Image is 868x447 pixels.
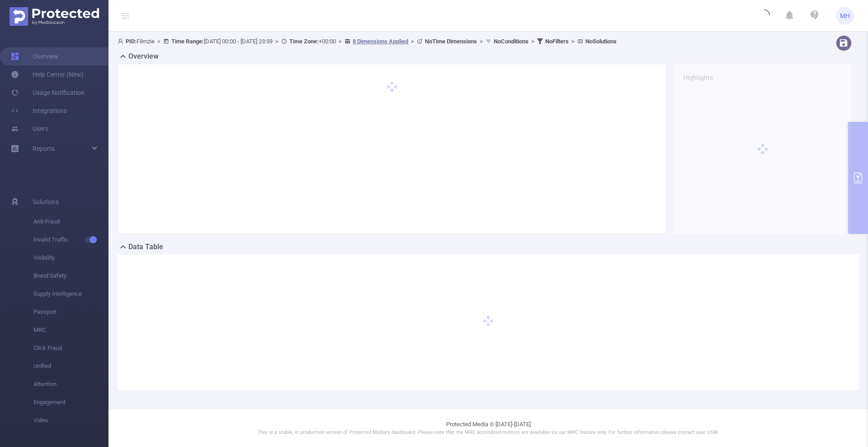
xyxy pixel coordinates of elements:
span: Unified [33,357,108,375]
span: Passport [33,303,108,321]
span: Video [33,411,108,429]
b: No Time Dimensions [425,38,477,45]
span: MH [840,7,850,25]
p: This is a stable, in production version of Protected Media's dashboard. Please note that the MRC ... [131,429,845,437]
span: > [569,38,577,45]
span: > [155,38,163,45]
a: Help Center (New) [11,65,84,84]
span: > [528,38,537,45]
span: Attention [33,375,108,393]
span: > [273,38,281,45]
b: No Conditions [494,38,528,45]
b: Time Zone: [289,38,319,45]
a: Reports [33,140,55,158]
span: MRC [33,321,108,339]
span: Click Fraud [33,339,108,357]
span: Anti-Fraud [33,213,108,231]
a: Usage Notification [11,84,85,102]
span: > [477,38,486,45]
b: PID: [126,38,137,45]
a: Overview [11,47,58,65]
h2: Data Table [128,242,163,252]
span: Brand Safety [33,267,108,285]
span: Invalid Traffic [33,231,108,249]
b: No Filters [545,38,569,45]
span: Reports [33,145,55,152]
h2: Overview [128,51,159,62]
b: No Solutions [585,38,617,45]
i: icon: loading [759,9,770,22]
span: Supply Intelligence [33,285,108,303]
span: Engagement [33,393,108,411]
a: Users [11,120,48,138]
footer: Protected Media © [DATE]-[DATE] [108,409,868,447]
u: 8 Dimensions Applied [353,38,408,45]
img: Protected Media [9,7,99,26]
span: Visibility [33,249,108,267]
i: icon: user [118,38,126,44]
span: Filmzie [DATE] 00:00 - [DATE] 23:59 +00:00 [118,38,617,45]
span: Solutions [33,193,59,211]
a: Integrations [11,102,67,120]
b: Time Range: [171,38,204,45]
span: > [336,38,344,45]
span: > [408,38,417,45]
